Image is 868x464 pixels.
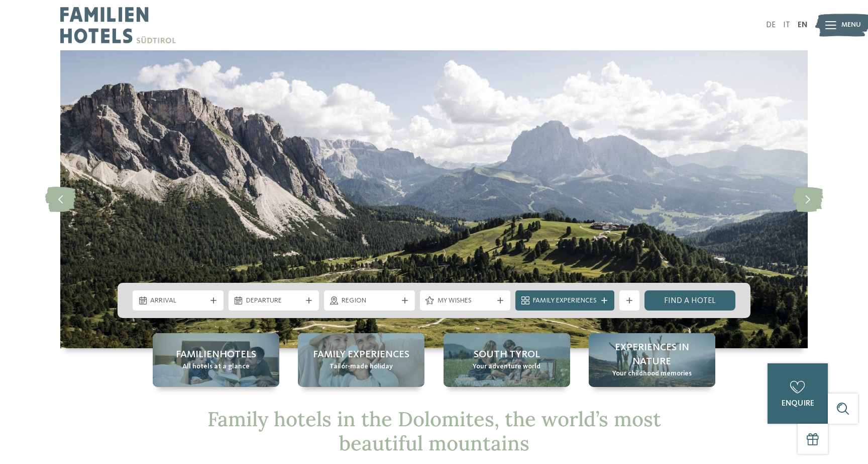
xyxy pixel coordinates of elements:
[150,296,206,306] span: Arrival
[153,333,279,387] a: Family hotels in the Dolomites: Holidays in the realm of the Pale Mountains Familienhotels All ho...
[246,296,302,306] span: Departure
[783,21,790,29] a: IT
[599,341,705,369] span: Experiences in nature
[798,21,808,29] a: EN
[342,296,397,306] span: Region
[444,333,570,387] a: Family hotels in the Dolomites: Holidays in the realm of the Pale Mountains South Tyrol Your adve...
[644,290,735,311] a: Find a hotel
[313,348,409,362] span: Family Experiences
[589,333,715,387] a: Family hotels in the Dolomites: Holidays in the realm of the Pale Mountains Experiences in nature...
[473,362,540,372] span: Your adventure world
[438,296,493,306] span: My wishes
[207,406,661,456] span: Family hotels in the Dolomites, the world’s most beautiful mountains
[330,362,393,372] span: Tailor-made holiday
[768,363,828,424] a: enquire
[60,50,808,348] img: Family hotels in the Dolomites: Holidays in the realm of the Pale Mountains
[782,400,814,408] span: enquire
[612,369,692,379] span: Your childhood memories
[182,362,250,372] span: All hotels at a glance
[474,348,540,362] span: South Tyrol
[766,21,776,29] a: DE
[533,296,597,306] span: Family Experiences
[176,348,256,362] span: Familienhotels
[298,333,424,387] a: Family hotels in the Dolomites: Holidays in the realm of the Pale Mountains Family Experiences Ta...
[841,20,861,30] span: Menu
